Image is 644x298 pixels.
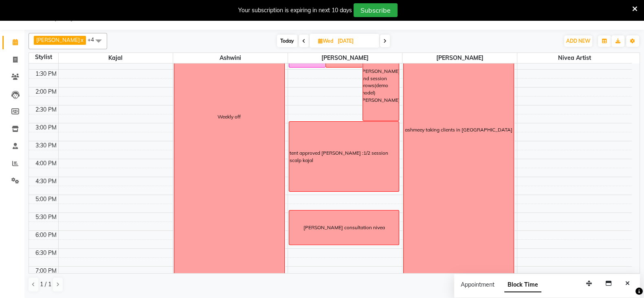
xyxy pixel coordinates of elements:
span: Kajal [59,53,173,63]
span: [PERSON_NAME] [36,37,80,43]
span: Today [277,35,297,47]
div: Stylist [29,53,58,61]
a: x [80,37,84,43]
input: 2025-09-03 [335,35,376,47]
div: ashmeey taking clients in [GEOGRAPHIC_DATA] [405,126,512,134]
span: ADD NEW [566,38,590,44]
div: 3:00 PM [34,123,58,132]
span: Appointment [461,281,495,288]
span: [PERSON_NAME] [288,53,402,63]
span: Ashwini [173,53,288,63]
button: Subscribe [354,3,398,17]
div: 5:30 PM [34,213,58,221]
div: 2:00 PM [34,88,58,96]
div: 6:30 PM [34,249,58,257]
button: ADD NEW [564,35,592,47]
div: 2:30 PM [34,105,58,114]
div: 1:30 PM [34,70,58,78]
span: Block Time [504,278,541,292]
span: +4 [88,36,100,43]
div: Your subscription is expiring in next 10 days [238,6,352,15]
div: 4:30 PM [34,177,58,186]
div: 7:00 PM [34,267,58,275]
span: Wed [316,38,335,44]
div: Weekly off [218,113,241,121]
div: tent approved [PERSON_NAME] :1/2 session scalp kajal [290,149,399,164]
div: [PERSON_NAME] consultation nivea [303,224,385,231]
span: 1 / 1 [40,280,51,289]
span: [PERSON_NAME] [402,53,517,63]
span: Nivea Artist [517,53,632,63]
div: 5:00 PM [34,195,58,204]
div: 3:30 PM [34,141,58,150]
div: 6:00 PM [34,231,58,239]
div: [PERSON_NAME]: 2nd session brows(demo model) [PERSON_NAME] [360,68,401,104]
div: 4:00 PM [34,159,58,168]
button: Close [622,277,633,290]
